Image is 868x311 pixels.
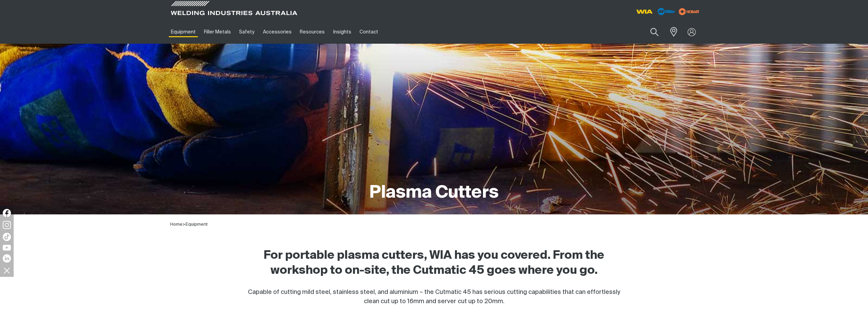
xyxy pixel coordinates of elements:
input: Product name or item number... [634,24,666,40]
a: Safety [235,20,259,44]
a: Equipment [167,20,200,44]
img: YouTube [3,245,11,251]
a: Contact [355,20,382,44]
span: > [182,222,186,227]
img: hide socials [1,265,13,276]
a: Accessories [259,20,296,44]
img: Instagram [3,221,11,229]
a: Home [170,222,182,227]
h1: Plasma Cutters [369,182,499,204]
img: LinkedIn [3,254,11,263]
nav: Main [167,20,568,44]
img: miller [677,6,702,17]
button: Search products [643,24,666,40]
a: Equipment [186,222,208,227]
a: Insights [329,20,355,44]
img: TikTok [3,233,11,241]
img: Facebook [3,209,11,217]
a: Filler Metals [200,20,235,44]
span: Capable of cutting mild steel, stainless steel, and aluminium – the Cutmatic 45 has serious cutti... [248,289,620,305]
h2: For portable plasma cutters, WIA has you covered. From the workshop to on-site, the Cutmatic 45 g... [242,248,627,278]
a: Resources [296,20,329,44]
